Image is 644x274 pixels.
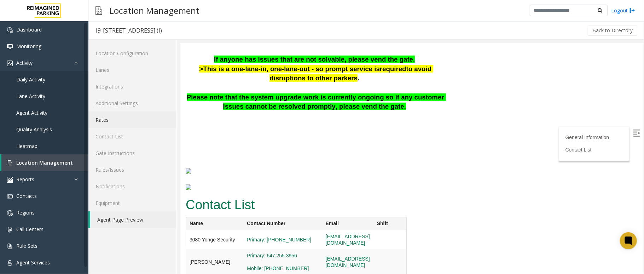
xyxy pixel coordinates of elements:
span: Activity [16,59,33,66]
td: [PERSON_NAME] [6,206,63,232]
a: Location Management [1,154,88,171]
img: 'icon' [7,61,13,66]
a: [EMAIL_ADDRESS][DOMAIN_NAME] [145,190,190,202]
span: If anyone has issues that are not solvable, please vend the gate. [34,12,234,20]
img: 'icon' [7,210,13,216]
span: Call Centers [16,226,43,233]
span: >This is a one-lane-in, one-lane-out - so prompt service is [19,22,199,29]
th: Shift [193,174,226,187]
span: Please note that the system upgrade work is currently ongoing so if any customer issues cannot be... [6,50,266,67]
a: Contact List [385,104,411,109]
a: Contact List [88,128,176,145]
span: Agent Services [16,259,50,266]
a: Agent Page Preview [90,211,176,228]
img: 'icon' [7,160,13,166]
span: Daily Activity [16,76,45,83]
a: Location Configuration [88,45,176,62]
span: Contacts [16,193,37,199]
a: Rules/Issues [88,161,176,178]
img: 'icon' [7,194,13,199]
img: 'icon' [7,227,13,233]
a: Primary: [PHONE_NUMBER] [66,193,131,200]
span: Location Management [16,159,73,166]
span: Heatmap [16,143,37,149]
div: I9-[STREET_ADDRESS] (I) [96,26,162,35]
span: Lane Activity [16,93,45,99]
img: pageIcon [95,2,102,19]
a: General Information [385,91,429,97]
img: 59f5708909084e89879527619884c5d1.jpg [5,141,265,147]
img: 'icon' [7,260,13,266]
th: Contact Number [63,174,141,187]
a: Lanes [88,62,176,78]
img: 'icon' [7,244,13,249]
h2: Contact List [5,153,226,171]
span: Monitoring [16,43,41,50]
img: 'icon' [7,44,13,50]
a: Additional Settings [88,95,176,112]
a: Primary: 647.255.3956 [66,209,117,216]
img: logout [630,7,635,14]
button: Back to Directory [588,25,637,36]
img: 1496f8feb00542519caaa85917719d8e.jpg [5,125,265,131]
span: Rule Sets [16,242,37,249]
a: Rates [88,112,176,128]
a: Notifications [88,178,176,195]
span: Dashboard [16,26,42,33]
a: Mobile: [PHONE_NUMBER] [66,222,128,228]
span: . [177,31,179,39]
span: Quality Analysis [16,126,52,133]
h3: Location Management [106,2,203,19]
span: Regions [16,209,35,216]
a: Logout [611,7,635,14]
span: required [199,22,226,29]
th: Email [142,174,193,187]
td: 3080 Yonge Security [6,187,63,206]
span: Agent Activity [16,109,47,116]
a: [EMAIL_ADDRESS][DOMAIN_NAME] [145,213,190,225]
img: 'icon' [7,177,13,183]
a: Gate Instructions [88,145,176,161]
a: Integrations [88,78,176,95]
img: Open/Close Sidebar Menu [453,86,460,93]
img: 'icon' [7,27,13,33]
a: Equipment [88,195,176,211]
span: Reports [16,176,34,183]
th: Name [6,174,63,187]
